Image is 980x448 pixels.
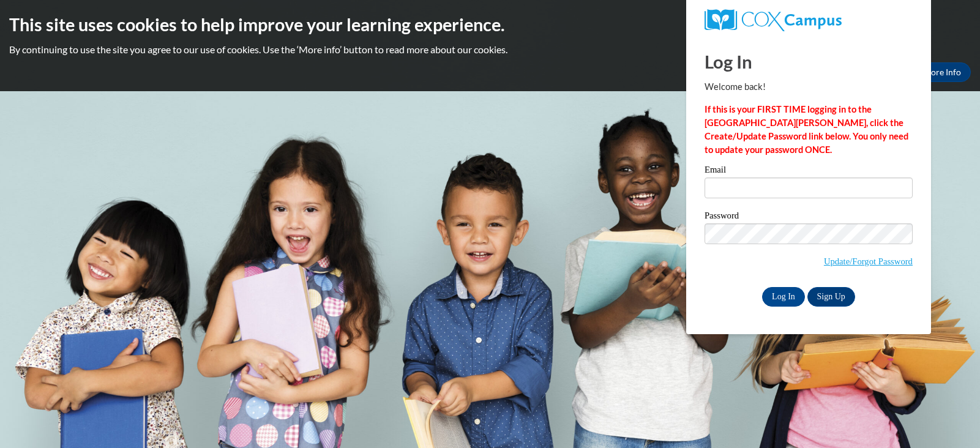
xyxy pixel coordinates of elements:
h2: This site uses cookies to help improve your learning experience. [9,12,971,37]
input: Log In [762,287,805,307]
img: COX Campus [705,9,842,31]
p: Welcome back! [705,80,913,94]
h1: Log In [705,49,913,74]
a: COX Campus [705,9,913,31]
p: By continuing to use the site you agree to our use of cookies. Use the ‘More info’ button to read... [9,43,971,56]
label: Email [705,165,913,177]
a: More Info [913,62,971,82]
strong: If this is your FIRST TIME logging in to the [GEOGRAPHIC_DATA][PERSON_NAME], click the Create/Upd... [705,104,908,155]
label: Password [705,211,913,223]
a: Sign Up [807,287,855,307]
a: Update/Forgot Password [824,256,913,266]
